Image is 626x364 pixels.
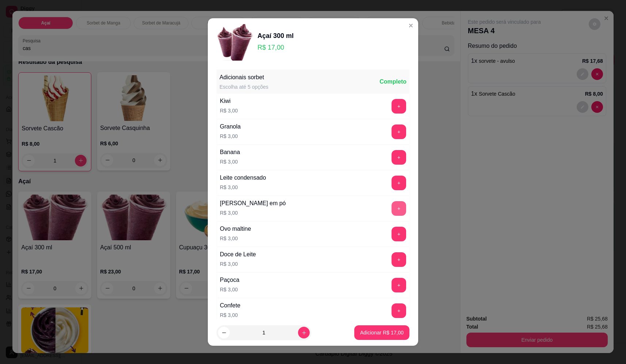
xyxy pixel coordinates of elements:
p: Adicionar R$ 17,00 [360,329,404,336]
div: [PERSON_NAME] em pó [220,199,286,208]
div: Confete [220,301,240,310]
p: R$ 3,00 [220,184,266,191]
p: R$ 3,00 [220,260,256,268]
button: add [392,150,406,165]
p: R$ 17,00 [257,42,294,53]
button: Close [405,20,417,31]
div: Doce de Leite [220,250,256,259]
p: R$ 3,00 [220,311,240,319]
div: Escolha até 5 opções [220,83,268,91]
button: decrease-product-quantity [218,327,230,338]
button: add [392,303,406,318]
p: R$ 3,00 [220,286,239,293]
p: R$ 3,00 [220,209,286,217]
div: Ovo maltine [220,225,251,233]
button: add [392,176,406,190]
p: R$ 3,00 [220,107,238,114]
button: add [392,99,406,114]
div: Açaí 300 ml [257,31,294,41]
p: R$ 3,00 [220,235,251,242]
div: Adicionais sorbet [220,73,268,82]
div: Paçoca [220,276,239,284]
div: Leite condensado [220,173,266,182]
p: R$ 3,00 [220,133,241,140]
button: add [392,201,406,216]
div: Granola [220,122,241,131]
button: add [392,124,406,139]
p: R$ 3,00 [220,158,240,165]
button: add [392,227,406,241]
div: Kiwi [220,97,238,106]
button: add [392,252,406,267]
button: Adicionar R$ 17,00 [354,325,409,340]
button: add [392,278,406,292]
button: increase-product-quantity [298,327,310,338]
div: Banana [220,148,240,157]
img: product-image [217,24,253,61]
div: Completo [379,77,406,86]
